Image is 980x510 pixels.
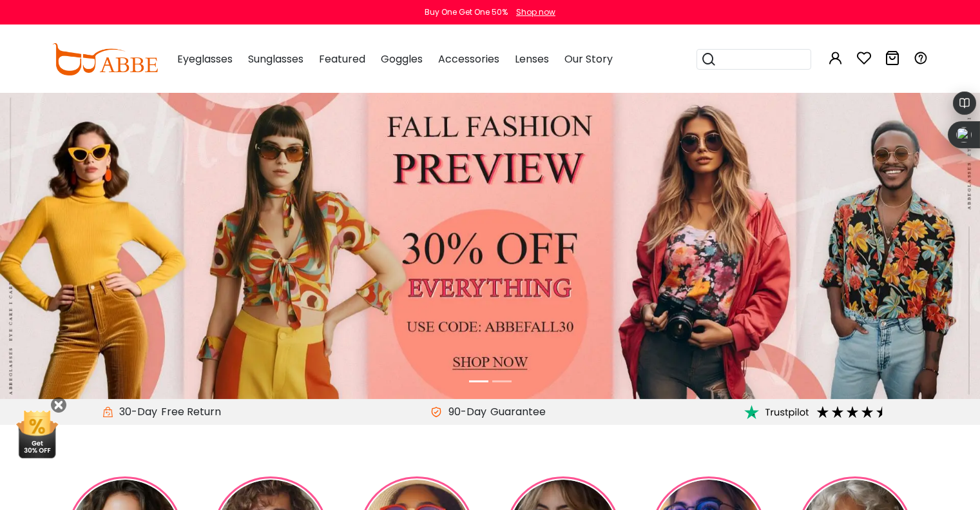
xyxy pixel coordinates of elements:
[248,52,303,66] span: Sunglasses
[442,404,486,420] span: 90-Day
[319,52,365,66] span: Featured
[52,43,158,75] img: abbeglasses.com
[113,404,157,420] span: 30-Day
[425,6,508,18] div: Buy One Get One 50%
[381,52,423,66] span: Goggles
[510,6,555,17] a: Shop now
[515,52,549,66] span: Lenses
[486,404,550,420] div: Guarantee
[516,6,555,18] div: Shop now
[438,52,499,66] span: Accessories
[564,52,613,66] span: Our Story
[177,52,233,66] span: Eyeglasses
[13,407,61,458] img: mini welcome offer
[157,404,225,420] div: Free Return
